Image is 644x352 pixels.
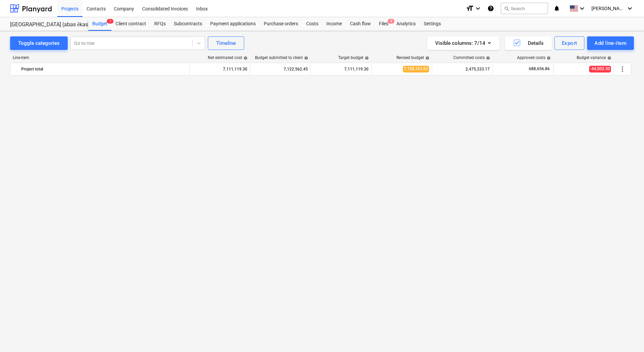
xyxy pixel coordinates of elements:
i: keyboard_arrow_down [578,4,586,12]
button: Export [554,36,585,50]
div: 7,111,119.30 [192,64,247,75]
div: Add line-item [594,39,626,48]
a: Client contract [111,17,150,31]
a: Income [322,17,346,31]
a: Budget1 [88,17,111,31]
a: RFQs [150,17,170,31]
button: Toggle categories [10,36,68,50]
iframe: Chat Widget [610,320,644,352]
button: Visible columns:7/14 [427,36,500,50]
i: Knowledge base [487,4,494,12]
a: Analytics [392,17,420,31]
div: [GEOGRAPHIC_DATA] (abas ēkas - PRJ2002936 un PRJ2002937) 2601965 [10,21,80,28]
span: help [424,56,429,60]
i: keyboard_arrow_down [474,4,482,12]
span: help [242,56,248,60]
div: Visible columns : 7/14 [435,39,491,48]
div: Budget [88,17,111,31]
div: Committed costs [453,55,490,60]
div: Net estimated cost [208,55,248,60]
i: keyboard_arrow_down [626,4,634,12]
div: Target budget [338,55,369,60]
div: 7,122,562.45 [253,64,308,75]
button: Add line-item [587,36,634,50]
button: Details [505,36,552,50]
span: help [303,56,308,60]
div: Export [562,39,577,48]
div: Approved costs [517,55,551,60]
a: Costs [302,17,322,31]
div: Budget variance [577,55,611,60]
span: help [363,56,369,60]
div: Details [513,39,544,48]
span: search [504,6,509,11]
a: Purchase orders [260,17,302,31]
i: format_size [466,4,474,12]
a: Subcontracts [170,17,206,31]
a: Payment applications [206,17,260,31]
a: Cash flow [346,17,375,31]
span: More actions [618,65,626,73]
div: 2,475,333.17 [435,64,490,75]
button: Timeline [208,36,244,50]
a: Files9 [375,17,392,31]
a: Settings [420,17,445,31]
div: Budget submitted to client [255,55,308,60]
span: 1 [107,19,114,24]
div: Toggle categories [18,39,60,48]
div: Timeline [216,39,236,48]
span: help [485,56,490,60]
div: Project total [21,64,187,75]
span: help [545,56,551,60]
span: 9 [388,19,394,24]
span: 688,656.86 [528,66,550,72]
div: Line-item [10,55,190,60]
div: 7,111,119.30 [314,64,368,75]
div: Files [375,17,392,31]
span: -44,002.30 [589,66,611,72]
span: [PERSON_NAME] [591,6,625,11]
button: Search [501,3,548,14]
span: help [606,56,611,60]
span: 7,155,121.61 [403,66,429,72]
div: Revised budget [396,55,429,60]
i: notifications [553,4,560,12]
